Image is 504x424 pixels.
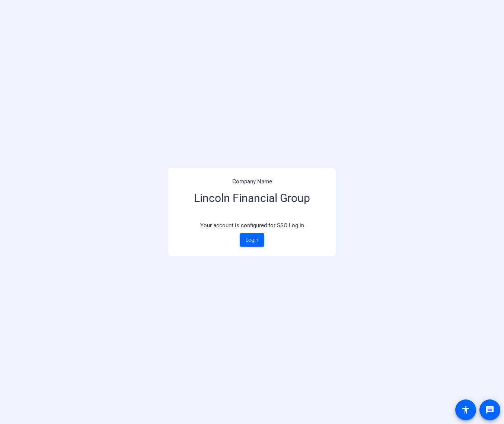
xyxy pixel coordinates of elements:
mat-icon: message [485,405,494,414]
span: Login [246,236,258,244]
mat-icon: accessibility [461,405,470,414]
a: Login [240,233,264,247]
p: Your account is configured for SSO Log in [178,218,326,234]
p: Company Name [178,177,326,186]
h3: Lincoln Financial Group [178,186,326,218]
